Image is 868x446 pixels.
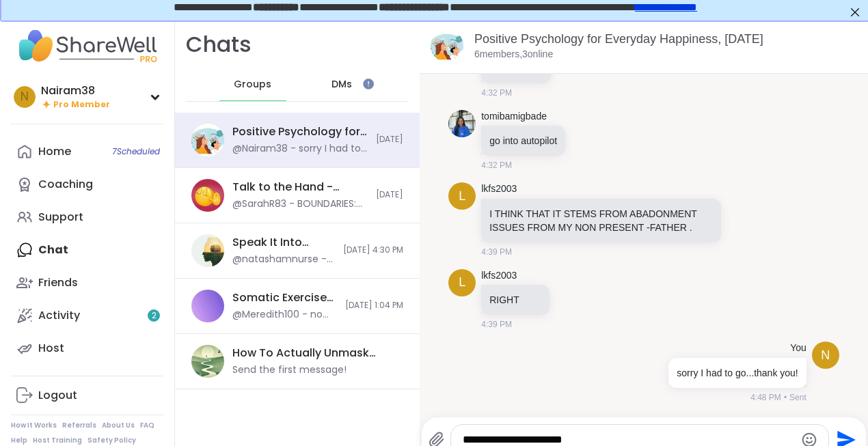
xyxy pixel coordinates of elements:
a: Help [11,436,27,445]
a: lkfs2003 [481,182,517,196]
a: Referrals [62,421,96,430]
span: N [21,88,29,106]
div: Logout [38,388,77,403]
a: Home7Scheduled [11,135,163,168]
div: @natashamnurse - Have a great productive week! [232,253,335,266]
div: How To Actually Unmask Your [MEDICAL_DATA], [DATE] [232,346,395,361]
img: Positive Psychology for Everyday Happiness, Sep 10 [431,29,463,62]
span: 4:39 PM [481,246,512,258]
a: Support [11,201,163,234]
span: Pro Member [53,99,110,111]
p: I THINK THAT IT STEMS FROM ABADONMENT ISSUES FROM MY NON PRESENT -FATHER . [489,207,713,234]
span: N [821,346,830,365]
span: 2 [152,310,157,322]
a: Friends [11,266,163,299]
div: Somatic Exercises for nervous system regulation, [DATE] [232,290,337,305]
div: Home [38,144,71,159]
div: Talk to the Hand - Setting Healthy Boundaries , [DATE] [232,180,368,195]
div: Send the first message! [232,363,347,377]
div: Activity [38,308,80,323]
img: https://sharewell-space-live.sfo3.digitaloceanspaces.com/user-generated/bc6035c0-7e90-44a7-b260-1... [448,110,476,137]
img: Talk to the Hand - Setting Healthy Boundaries , Sep 10 [191,179,224,212]
div: Nairam38 [41,83,110,98]
span: l [459,187,465,206]
span: 4:39 PM [481,318,512,331]
span: Sent [789,391,806,404]
span: 4:48 PM [750,391,781,404]
div: Coaching [38,177,93,192]
span: 4:32 PM [481,87,512,99]
span: [DATE] [376,189,403,201]
div: @SarahR83 - BOUNDARIES: Tips… Know your wants/needs. Know what you want as an end result. Be hone... [232,197,368,211]
span: [DATE] 4:30 PM [343,245,403,256]
a: FAQ [140,421,154,430]
div: Speak It Into Existence (and Get Sh*t Done), [DATE] [232,235,335,250]
span: [DATE] 1:04 PM [345,300,403,311]
a: Activity2 [11,299,163,332]
span: l [459,273,465,292]
span: DMs [331,78,352,92]
a: About Us [102,421,135,430]
a: tomibamigbade [481,110,547,124]
div: Host [38,341,64,356]
p: 6 members, 3 online [474,48,553,61]
img: ShareWell Nav Logo [11,22,163,70]
p: RIGHT [489,293,541,307]
a: Positive Psychology for Everyday Happiness, [DATE] [474,32,763,46]
img: Positive Psychology for Everyday Happiness, Sep 10 [191,124,224,156]
div: @Nairam38 - sorry I had to go...thank you! [232,142,368,156]
a: Host Training [33,436,82,445]
img: Somatic Exercises for nervous system regulation, Sep 08 [191,290,224,322]
p: go into autopilot [489,134,557,148]
img: How To Actually Unmask Your Autism, Sep 11 [191,345,224,378]
span: Groups [234,78,271,92]
span: 7 Scheduled [112,146,160,157]
a: How It Works [11,421,57,430]
span: [DATE] [376,134,403,145]
p: sorry I had to go...thank you! [677,366,798,380]
a: Coaching [11,168,163,201]
h4: You [790,342,806,355]
div: Positive Psychology for Everyday Happiness, [DATE] [232,124,368,139]
img: Speak It Into Existence (and Get Sh*t Done), Sep 09 [191,234,224,267]
a: lkfs2003 [481,269,517,283]
div: Support [38,210,83,225]
iframe: Spotlight [363,79,374,89]
div: Friends [38,275,78,290]
a: Safety Policy [87,436,136,445]
a: Host [11,332,163,365]
a: Logout [11,379,163,412]
h1: Chats [186,29,252,60]
span: • [784,391,787,404]
div: @Meredith100 - no pain tho [232,308,337,322]
span: 4:32 PM [481,159,512,171]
